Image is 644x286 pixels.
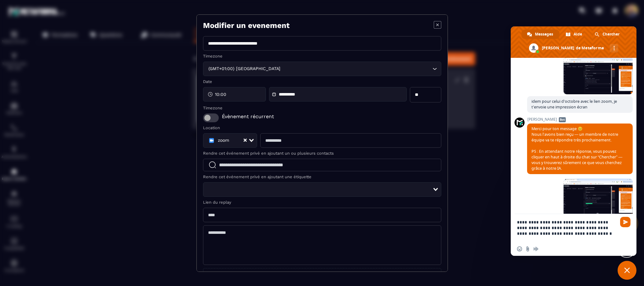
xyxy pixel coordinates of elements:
h2: Modifier un evenement [203,21,289,30]
input: Search for option [231,137,243,144]
label: Rendre cet événement privé en ajoutant une étiquette [203,174,441,179]
span: zoom [218,137,229,144]
span: idem pour celui d'octobre avec le lien zoom, je t'envoie une impression écran [531,99,617,110]
span: 10:00 [215,91,226,97]
label: Lien du replay [203,200,441,205]
span: Chercher [603,30,619,39]
label: Location [203,125,441,130]
span: Messages [535,30,553,39]
span: (GMT+01:00) [GEOGRAPHIC_DATA] [207,65,282,72]
div: Search for option [203,62,441,76]
span: Insérer un emoji [517,246,522,251]
div: Search for option [203,182,441,197]
span: Bot [559,117,566,122]
div: Chercher [589,30,626,39]
div: Autres canaux [610,44,618,52]
div: Messages [521,30,559,39]
label: Rendre cet événement privé en ajoutant un ou plusieurs contacts [203,151,441,156]
input: Search for option [282,65,431,72]
label: Date [203,79,441,84]
span: Envoyer [620,217,630,227]
span: Envoyer un fichier [525,246,530,251]
button: Clear Selected [244,138,247,143]
span: Message audio [533,246,538,251]
input: Search for option [207,186,433,193]
div: Search for option [203,133,257,148]
span: Aide [574,30,582,39]
div: Fermer le chat [618,261,636,280]
span: Évènement récurrent [222,113,274,122]
span: Merci pour ton message 😊 Nous l’avons bien reçu — un membre de notre équipe va te répondre très p... [531,126,622,171]
div: Aide [560,30,588,39]
textarea: Entrez votre message... [517,219,616,242]
span: [PERSON_NAME] [527,117,633,122]
label: Timezone [203,54,441,58]
label: Timezone [203,106,441,110]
